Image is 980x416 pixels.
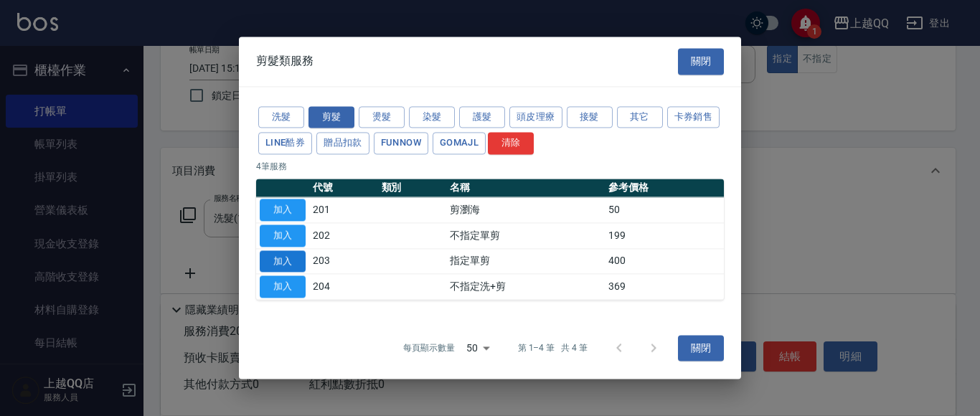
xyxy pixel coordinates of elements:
[256,55,314,69] span: 剪髮類服務
[260,276,306,298] button: 加入
[446,179,605,197] th: 名稱
[446,248,605,274] td: 指定單剪
[309,274,378,300] td: 204
[509,106,562,128] button: 頭皮理療
[260,199,306,221] button: 加入
[308,106,354,128] button: 剪髮
[605,179,724,197] th: 參考價格
[567,106,613,128] button: 接髮
[605,248,724,274] td: 400
[403,342,455,355] p: 每頁顯示數量
[309,248,378,274] td: 203
[258,106,304,128] button: 洗髮
[374,133,428,155] button: FUNNOW
[461,328,495,367] div: 50
[409,106,455,128] button: 染髮
[260,224,306,247] button: 加入
[446,274,605,300] td: 不指定洗+剪
[309,179,378,197] th: 代號
[605,197,724,223] td: 50
[667,106,720,128] button: 卡券銷售
[309,223,378,249] td: 202
[309,197,378,223] td: 201
[518,342,588,355] p: 第 1–4 筆 共 4 筆
[316,133,369,155] button: 贈品扣款
[446,197,605,223] td: 剪瀏海
[446,223,605,249] td: 不指定單剪
[378,179,447,197] th: 類別
[359,106,405,128] button: 燙髮
[605,274,724,300] td: 369
[605,223,724,249] td: 199
[459,106,505,128] button: 護髮
[678,48,724,75] button: 關閉
[617,106,663,128] button: 其它
[256,160,724,173] p: 4 筆服務
[258,133,312,155] button: LINE酷券
[433,133,486,155] button: GOMAJL
[260,250,306,273] button: 加入
[488,133,534,155] button: 清除
[678,335,724,361] button: 關閉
